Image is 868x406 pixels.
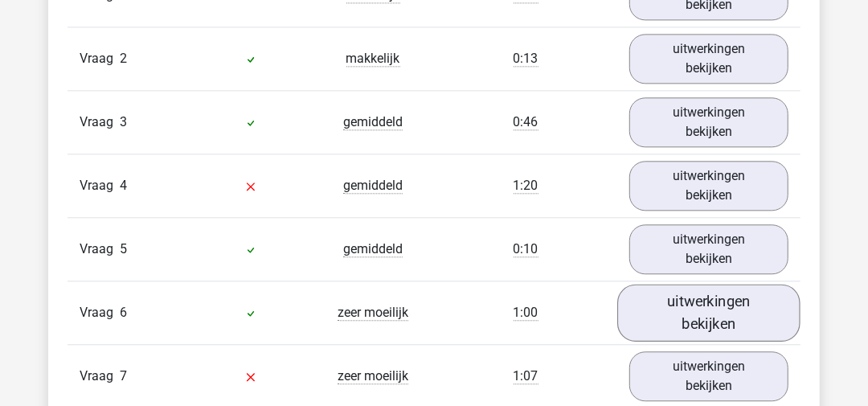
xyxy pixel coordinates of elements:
[120,51,127,66] span: 2
[343,114,403,130] span: gemiddeld
[629,351,788,401] a: uitwerkingen bekijken
[629,97,788,147] a: uitwerkingen bekijken
[629,161,788,211] a: uitwerkingen bekijken
[80,367,120,386] span: Vraag
[80,240,120,259] span: Vraag
[80,113,120,132] span: Vraag
[343,178,403,194] span: gemiddeld
[629,34,788,84] a: uitwerkingen bekijken
[338,305,408,321] span: zeer moeilijk
[514,305,538,321] span: 1:00
[514,368,538,384] span: 1:07
[120,241,127,256] span: 5
[120,305,127,320] span: 6
[514,114,538,130] span: 0:46
[514,241,538,257] span: 0:10
[120,114,127,129] span: 3
[514,51,538,67] span: 0:13
[338,368,408,384] span: zeer moeilijk
[80,176,120,195] span: Vraag
[120,178,127,193] span: 4
[80,303,120,322] span: Vraag
[629,224,788,274] a: uitwerkingen bekijken
[120,368,127,383] span: 7
[343,241,403,257] span: gemiddeld
[514,178,538,194] span: 1:20
[617,285,800,342] a: uitwerkingen bekijken
[80,49,120,68] span: Vraag
[346,51,400,67] span: makkelijk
